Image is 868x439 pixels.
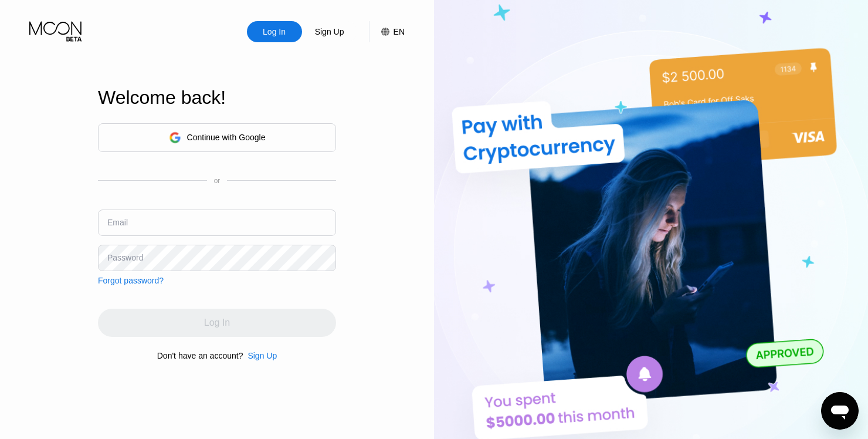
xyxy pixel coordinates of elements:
[302,21,357,42] div: Sign Up
[107,253,143,262] div: Password
[394,27,405,36] div: EN
[243,351,277,360] div: Sign Up
[157,351,243,360] div: Don't have an account?
[187,133,266,142] div: Continue with Google
[314,26,345,38] div: Sign Up
[214,177,221,185] div: or
[247,351,277,360] div: Sign Up
[98,87,336,109] div: Welcome back!
[247,21,302,42] div: Log In
[107,218,128,227] div: Email
[369,21,405,42] div: EN
[98,276,164,285] div: Forgot password?
[98,123,336,152] div: Continue with Google
[262,26,287,38] div: Log In
[821,392,859,430] iframe: Button to launch messaging window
